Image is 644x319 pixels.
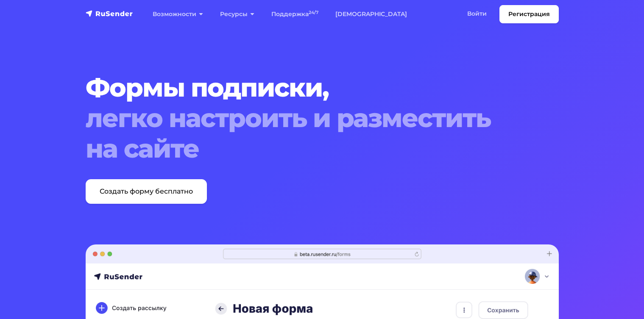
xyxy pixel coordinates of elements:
[86,72,519,164] h1: Формы подписки,
[459,5,495,22] a: Войти
[327,6,415,23] a: [DEMOGRAPHIC_DATA]
[144,6,212,23] a: Возможности
[86,9,133,18] img: RuSender
[86,179,207,204] a: Создать форму бесплатно
[86,103,519,164] span: легко настроить и разместить на сайте
[309,10,318,15] sup: 24/7
[212,6,263,23] a: Ресурсы
[499,5,559,23] a: Регистрация
[263,6,327,23] a: Поддержка24/7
